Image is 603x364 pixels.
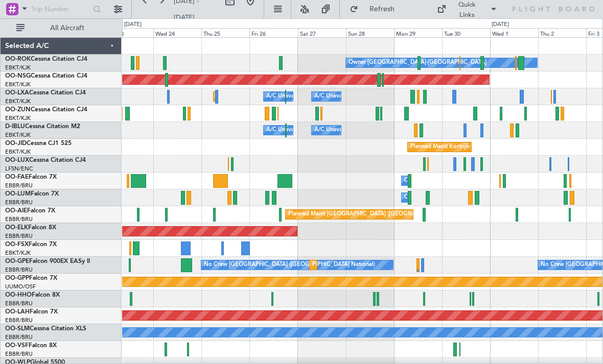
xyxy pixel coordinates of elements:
[5,343,29,349] span: OO-VSF
[5,208,55,214] a: OO-AIEFalcon 7X
[5,90,86,96] a: OO-LXACessna Citation CJ4
[404,190,474,205] div: Owner Melsbroek Air Base
[360,6,403,13] span: Refresh
[5,317,33,324] a: EBBR/BRU
[5,165,33,173] a: LFSN/ENC
[346,28,394,37] div: Sun 28
[410,139,529,155] div: Planned Maint Kortrijk-[GEOGRAPHIC_DATA]
[5,191,59,197] a: OO-LUMFalcon 7X
[153,28,201,37] div: Wed 24
[5,182,33,189] a: EBBR/BRU
[5,191,31,197] span: OO-LUM
[5,215,33,223] a: EBBR/BRU
[5,266,33,274] a: EBBR/BRU
[5,241,29,248] span: OO-FSX
[201,28,249,37] div: Thu 25
[5,283,36,290] a: UUMO/OSF
[5,333,33,341] a: EBBR/BRU
[492,20,509,29] div: [DATE]
[5,225,56,231] a: OO-ELKFalcon 8X
[432,1,502,17] button: Quick Links
[5,343,57,349] a: OO-VSFFalcon 8X
[266,89,456,104] div: A/C Unavailable [GEOGRAPHIC_DATA] ([GEOGRAPHIC_DATA] National)
[5,241,57,248] a: OO-FSXFalcon 7X
[288,207,449,222] div: Planned Maint [GEOGRAPHIC_DATA] ([GEOGRAPHIC_DATA])
[5,309,30,315] span: OO-LAH
[5,326,30,332] span: OO-SLM
[5,199,33,206] a: EBBR/BRU
[31,2,90,17] input: Trip Number
[5,131,31,139] a: EBKT/KJK
[124,20,142,29] div: [DATE]
[5,232,33,240] a: EBBR/BRU
[5,148,31,156] a: EBKT/KJK
[249,28,297,37] div: Fri 26
[5,174,29,180] span: OO-FAE
[5,114,31,122] a: EBKT/KJK
[298,28,346,37] div: Sat 27
[5,258,90,264] a: OO-GPEFalcon 900EX EASy II
[11,20,111,36] button: All Aircraft
[5,140,27,147] span: OO-JID
[404,173,474,188] div: Owner Melsbroek Air Base
[5,56,87,62] a: OO-ROKCessna Citation CJ4
[349,55,486,70] div: Owner [GEOGRAPHIC_DATA]-[GEOGRAPHIC_DATA]
[5,81,31,88] a: EBKT/KJK
[5,208,27,214] span: OO-AIE
[5,258,29,264] span: OO-GPE
[394,28,442,37] div: Mon 29
[266,123,456,138] div: A/C Unavailable [GEOGRAPHIC_DATA] ([GEOGRAPHIC_DATA] National)
[5,326,86,332] a: OO-SLMCessna Citation XLS
[490,28,538,37] div: Wed 1
[5,157,29,163] span: OO-LUX
[5,98,31,105] a: EBKT/KJK
[5,140,72,147] a: OO-JIDCessna CJ1 525
[5,157,86,163] a: OO-LUXCessna Citation CJ4
[5,309,58,315] a: OO-LAHFalcon 7X
[5,73,87,79] a: OO-NSGCessna Citation CJ4
[5,249,31,257] a: EBKT/KJK
[105,28,153,37] div: Tue 23
[345,1,406,17] button: Refresh
[5,107,87,113] a: OO-ZUNCessna Citation CJ4
[5,56,31,62] span: OO-ROK
[5,275,29,281] span: OO-GPP
[5,292,32,298] span: OO-HHO
[5,275,57,281] a: OO-GPPFalcon 7X
[5,300,33,307] a: EBBR/BRU
[5,124,80,130] a: D-IBLUCessna Citation M2
[5,292,60,298] a: OO-HHOFalcon 8X
[5,124,25,130] span: D-IBLU
[5,107,31,113] span: OO-ZUN
[5,64,31,71] a: EBKT/KJK
[538,28,586,37] div: Thu 2
[442,28,490,37] div: Tue 30
[27,25,108,32] span: All Aircraft
[5,90,29,96] span: OO-LXA
[5,225,28,231] span: OO-ELK
[314,89,357,104] div: A/C Unavailable
[5,350,33,358] a: EBBR/BRU
[312,257,497,273] div: Planned Maint [GEOGRAPHIC_DATA] ([GEOGRAPHIC_DATA] National)
[5,73,31,79] span: OO-NSG
[314,123,477,138] div: A/C Unavailable [GEOGRAPHIC_DATA]-[GEOGRAPHIC_DATA]
[5,174,57,180] a: OO-FAEFalcon 7X
[204,257,375,273] div: No Crew [GEOGRAPHIC_DATA] ([GEOGRAPHIC_DATA] National)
